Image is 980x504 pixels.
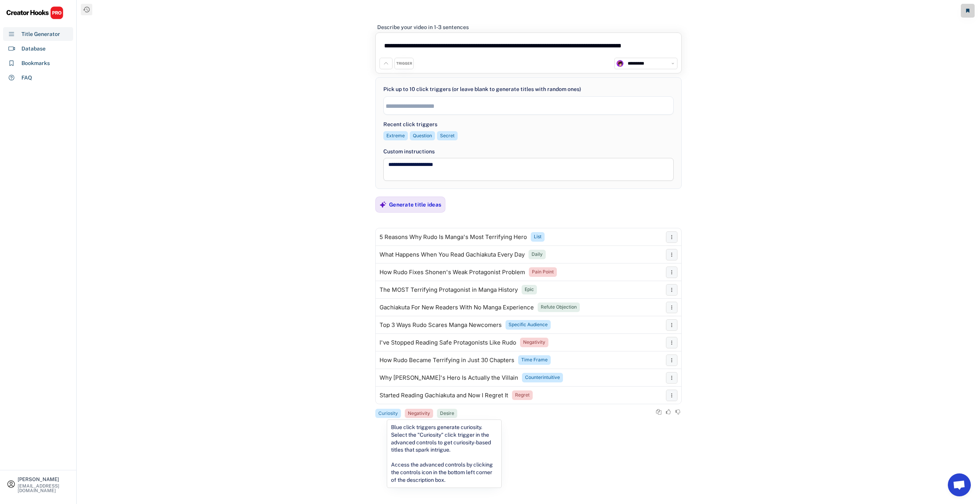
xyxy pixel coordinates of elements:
img: CHPRO%20Logo.svg [6,6,64,20]
div: What Happens When You Read Gachiakuta Every Day [380,252,525,258]
div: Gachiakuta For New Readers With No Manga Experience [380,304,534,311]
div: Describe your video in 1-3 sentences [377,24,469,31]
div: Curiosity [378,410,398,417]
div: Epic [525,286,534,293]
div: How Rudo Became Terrifying in Just 30 Chapters [380,357,514,363]
div: Top 3 Ways Rudo Scares Manga Newcomers [380,322,502,328]
div: Daily [532,251,543,258]
div: Generate title ideas [389,201,441,208]
div: Started Reading Gachiakuta and Now I Regret It [380,392,508,398]
div: [EMAIL_ADDRESS][DOMAIN_NAME] [18,484,70,493]
div: 5 Reasons Why Rudo Is Manga's Most Terrifying Hero [380,234,527,240]
div: Custom instructions [383,148,674,156]
div: FAQ [21,74,32,82]
div: Pick up to 10 click triggers (or leave blank to generate titles with random ones) [383,85,581,93]
div: I've Stopped Reading Safe Protagonists Like Rudo [380,340,516,346]
div: Pain Point [532,269,554,275]
div: TRIGGER [396,61,412,66]
div: Extreme [386,133,405,139]
div: Why [PERSON_NAME]'s Hero Is Actually the Villain [380,375,518,381]
div: Database [21,45,46,53]
div: Negativity [523,339,545,346]
div: [PERSON_NAME] [18,477,70,482]
div: Secret [440,133,455,139]
div: List [534,234,542,240]
img: channels4_profile.jpg [617,60,623,67]
div: Bookmarks [21,59,50,67]
div: The MOST Terrifying Protagonist in Manga History [380,287,518,293]
div: Title Generator [21,30,60,38]
div: Blue click triggers generate curiosity. Select the "Curiosity" click trigger in the advanced cont... [391,424,497,484]
a: Open chat [948,473,971,496]
div: Time Frame [521,357,548,363]
div: Specific Audience [509,322,548,328]
div: Negativity [408,410,430,417]
div: Refute Objection [541,304,577,311]
div: Desire [440,410,454,417]
div: Counterintuitive [525,374,560,381]
div: Regret [515,392,530,398]
div: Recent click triggers [383,120,437,128]
div: How Rudo Fixes Shonen's Weak Protagonist Problem [380,269,525,275]
div: Question [413,133,432,139]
